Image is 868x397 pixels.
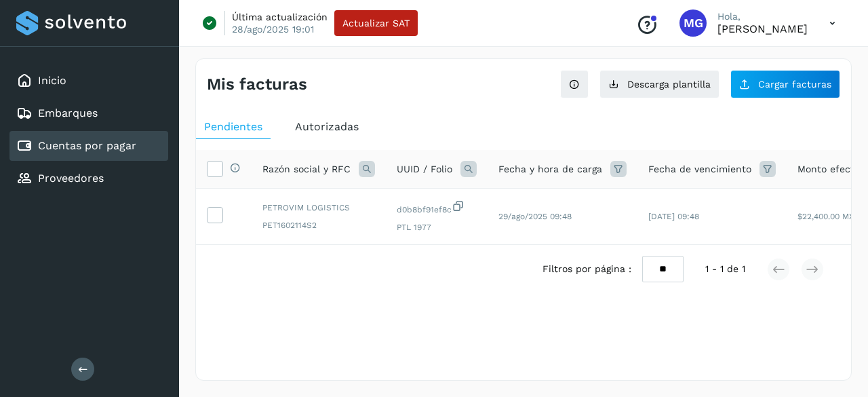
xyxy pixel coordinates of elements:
span: [DATE] 09:48 [648,212,699,221]
a: Cuentas por pagar [38,139,136,152]
a: Proveedores [38,172,104,185]
div: Inicio [9,66,168,96]
button: Descarga plantilla [599,70,719,98]
span: UUID / Folio [397,162,452,176]
span: Actualizar SAT [342,18,410,28]
button: Actualizar SAT [334,10,418,36]
span: PETROVIM LOGISTICS [262,202,375,214]
span: 1 - 1 de 1 [705,262,745,276]
span: Fecha y hora de carga [498,162,602,176]
span: 29/ago/2025 09:48 [498,212,572,221]
a: Inicio [38,74,66,87]
span: Autorizadas [295,120,359,133]
span: d0b8bf91ef8c [397,200,477,216]
span: Descarga plantilla [627,79,711,89]
span: Monto efectivo [797,162,867,176]
a: Embarques [38,107,98,119]
p: Última actualización [232,11,328,23]
p: MANUEL GERARDO VELA [717,22,808,35]
div: Cuentas por pagar [9,131,168,161]
span: Pendientes [204,120,262,133]
span: Filtros por página : [542,262,631,276]
span: $22,400.00 MXN [797,212,860,221]
span: Cargar facturas [758,79,831,89]
span: Razón social y RFC [262,162,351,176]
span: PTL 1977 [397,221,477,233]
button: Cargar facturas [730,70,840,98]
h4: Mis facturas [207,75,307,94]
p: Hola, [717,11,808,22]
div: Embarques [9,98,168,128]
div: Proveedores [9,164,168,193]
span: Fecha de vencimiento [648,162,751,176]
p: 28/ago/2025 19:01 [232,23,314,35]
span: PET1602114S2 [262,219,375,231]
